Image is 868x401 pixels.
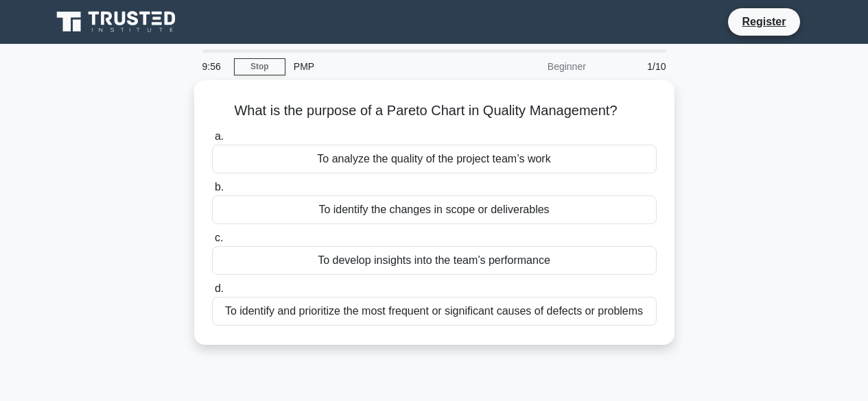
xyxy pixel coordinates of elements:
div: To identify the changes in scope or deliverables [212,195,657,224]
a: Register [734,13,794,30]
div: To identify and prioritize the most frequent or significant causes of defects or problems [212,297,657,326]
div: 9:56 [194,53,234,80]
span: b. [215,181,224,193]
a: Stop [234,58,285,75]
div: 1/10 [594,53,675,80]
span: c. [215,232,223,243]
span: a. [215,130,224,142]
div: Beginner [474,53,594,80]
div: PMP [285,53,474,80]
span: d. [215,282,224,294]
div: To analyze the quality of the project team’s work [212,145,657,173]
div: To develop insights into the team’s performance [212,246,657,275]
h5: What is the purpose of a Pareto Chart in Quality Management? [211,102,658,120]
